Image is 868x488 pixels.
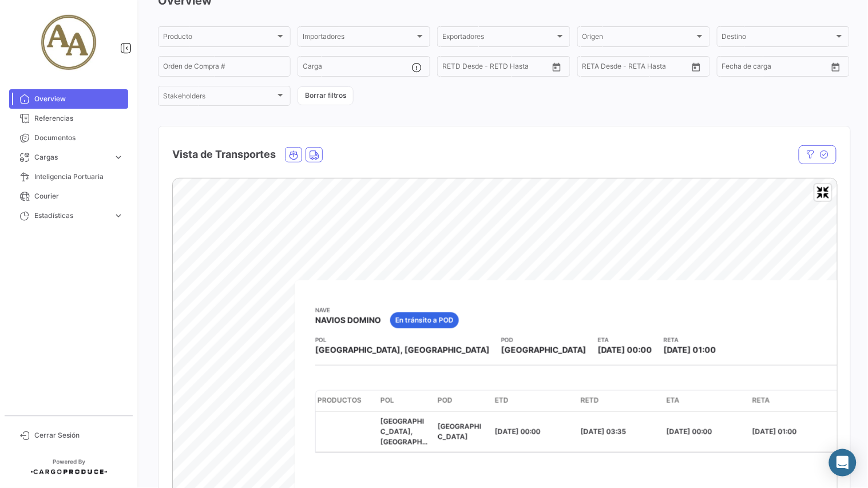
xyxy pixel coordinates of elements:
span: Documentos [34,133,124,143]
button: Land [306,148,322,162]
span: Exportadores [442,34,554,42]
app-card-info-title: RETA [664,335,716,344]
datatable-header-cell: ETD [490,391,576,411]
span: expand_more [113,152,124,162]
input: Desde [722,64,743,72]
datatable-header-cell: RETD [576,391,662,411]
datatable-header-cell: POL [376,391,433,411]
button: Ocean [286,148,302,162]
a: Documentos [9,128,128,148]
app-card-info-title: POD [501,335,586,344]
img: 852fc388-10ad-47fd-b232-e98225ca49a8.jpg [40,14,97,71]
span: Inteligencia Portuaria [34,172,124,182]
span: POL [381,395,394,406]
app-card-info-title: ETA [598,335,652,344]
button: Open calendar [688,58,705,76]
a: Courier [9,187,128,206]
span: [DATE] 00:00 [667,427,712,436]
span: En tránsito a POD [395,315,454,326]
a: Referencias [9,109,128,128]
button: Exit fullscreen [815,184,831,201]
span: Stakeholders [163,94,275,102]
button: Open calendar [548,58,565,76]
span: Estadísticas [34,211,109,221]
span: [GEOGRAPHIC_DATA], [GEOGRAPHIC_DATA] [315,344,490,356]
div: Abrir Intercom Messenger [829,449,857,477]
span: Producto [163,34,275,42]
app-card-info-title: POL [315,335,490,344]
span: [DATE] 03:35 [581,427,627,436]
a: Overview [9,89,128,109]
app-card-info-title: Nave [315,306,381,315]
span: [GEOGRAPHIC_DATA] [438,422,481,441]
span: expand_more [113,211,124,221]
button: Open calendar [827,58,845,76]
span: [DATE] 00:00 [598,345,652,355]
input: Hasta [751,64,801,72]
input: Hasta [471,64,521,72]
input: Desde [582,64,603,72]
span: [GEOGRAPHIC_DATA], [GEOGRAPHIC_DATA] [381,417,428,457]
h4: Vista de Transportes [172,146,276,162]
a: Inteligencia Portuaria [9,167,128,187]
span: ETA [667,395,680,406]
span: Destino [722,34,834,42]
input: Hasta [611,64,661,72]
span: Referencias [34,113,124,124]
span: [GEOGRAPHIC_DATA] [501,344,586,356]
span: NAVIOS DOMINO [315,315,381,326]
span: Importadores [303,34,415,42]
button: Borrar filtros [298,86,354,105]
span: Productos [318,395,362,406]
span: [DATE] 00:00 [495,427,541,436]
span: RETD [581,395,599,406]
span: [DATE] 01:00 [752,427,797,436]
span: Cerrar Sesión [34,430,124,441]
span: Cargas [34,152,109,162]
span: Courier [34,191,124,201]
span: Overview [34,94,124,104]
datatable-header-cell: ETA [662,391,748,411]
span: Origen [582,34,695,42]
datatable-header-cell: Productos [313,391,376,411]
span: ETD [495,395,509,406]
span: POD [438,395,453,406]
datatable-header-cell: RETA [748,391,834,411]
datatable-header-cell: POD [433,391,490,411]
span: [DATE] 01:00 [664,345,716,355]
input: Desde [442,64,463,72]
span: RETA [752,395,770,406]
